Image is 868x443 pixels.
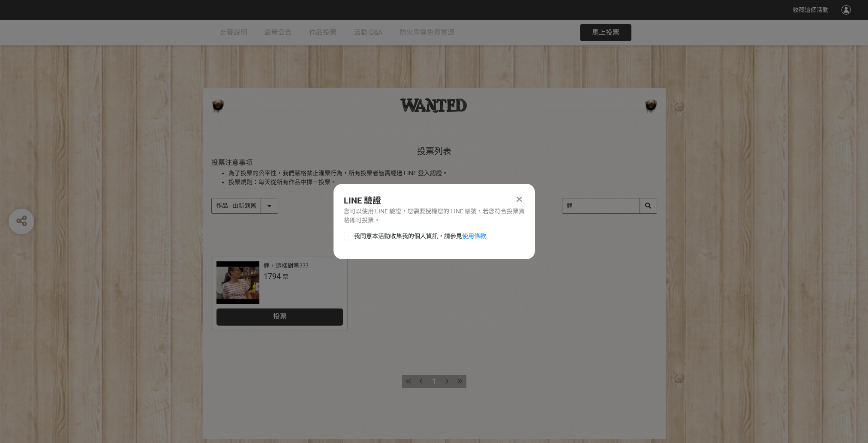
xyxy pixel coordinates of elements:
a: 最新公告 [264,20,292,45]
span: 投票注意事項 [211,159,252,167]
li: 投票規則：每天從所有作品中擇一投票。 [228,178,657,187]
span: 馬上投票 [592,28,619,36]
a: 鋰，這樣對嗎???1794票投票 [212,257,347,330]
a: 防火宣導免費資源 [399,20,454,45]
span: 1794 [264,272,281,281]
a: 活動 Q&A [354,20,382,45]
li: 為了投票的公平性，我們嚴格禁止灌票行為，所有投票者皆需經過 LINE 登入認證。 [228,169,657,178]
span: 投票 [273,312,286,320]
span: 票 [282,273,288,280]
span: 防火宣導免費資源 [399,28,454,36]
input: 搜尋作品 [562,198,657,213]
span: 1 [432,376,436,386]
h2: 投票列表 [211,146,657,156]
span: 收藏這個活動 [793,6,829,13]
div: LINE 驗證 [344,194,525,207]
span: 活動 Q&A [354,28,382,36]
span: 作品投票 [309,28,336,36]
span: 我同意本活動收集我的個人資訊，請參見 [354,232,486,241]
a: 作品投票 [309,20,336,45]
span: 最新公告 [264,28,292,36]
a: 使用條款 [462,233,486,239]
select: Sorting [212,198,278,213]
a: 比賽說明 [220,20,247,45]
div: 鋰，這樣對嗎??? [264,261,309,270]
button: 馬上投票 [580,24,631,41]
div: 您可以使用 LINE 驗證，您需要授權您的 LINE 帳號，若您符合投票資格即可投票。 [344,207,525,225]
span: 比賽說明 [220,28,247,36]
